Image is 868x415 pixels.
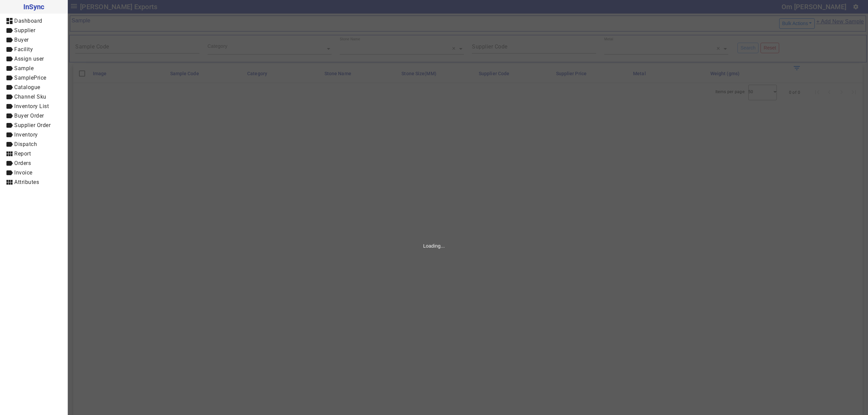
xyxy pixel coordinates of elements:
[14,46,33,53] span: Facility
[14,179,39,185] span: Attributes
[5,83,14,91] mat-icon: label
[5,36,14,44] mat-icon: label
[423,243,445,249] p: Loading...
[14,112,44,119] span: Buyer Order
[14,27,35,34] span: Supplier
[5,140,14,148] mat-icon: label
[5,55,14,63] mat-icon: label
[14,141,37,147] span: Dispatch
[5,45,14,54] mat-icon: label
[5,169,14,177] mat-icon: label
[14,150,31,157] span: Report
[14,103,49,109] span: Inventory List
[5,102,14,110] mat-icon: label
[5,17,14,25] mat-icon: dashboard
[14,75,46,81] span: SamplePrice
[14,65,34,71] span: Sample
[14,169,33,176] span: Invoice
[14,94,46,100] span: Channel Sku
[5,121,14,129] mat-icon: label
[5,159,14,167] mat-icon: label
[5,1,62,12] span: InSync
[5,26,14,35] mat-icon: label
[5,131,14,139] mat-icon: label
[5,74,14,82] mat-icon: label
[14,18,42,24] span: Dashboard
[14,84,40,90] span: Catalogue
[14,56,44,62] span: Assign user
[14,122,51,128] span: Supplier Order
[5,112,14,120] mat-icon: label
[5,150,14,158] mat-icon: view_module
[14,131,38,138] span: Inventory
[14,160,31,166] span: Orders
[5,64,14,72] mat-icon: label
[5,93,14,101] mat-icon: label
[5,178,14,186] mat-icon: view_module
[14,37,29,43] span: Buyer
